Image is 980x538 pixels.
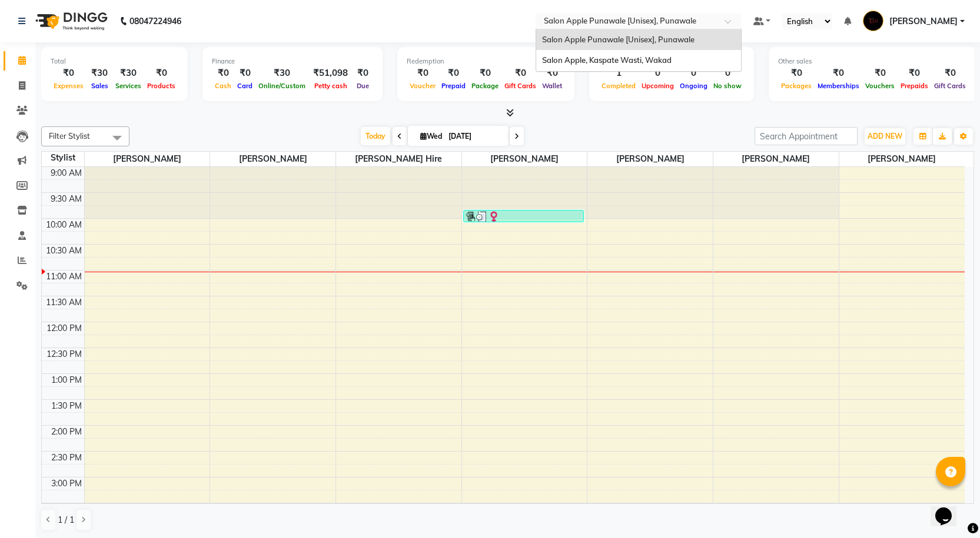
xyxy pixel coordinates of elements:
div: ₹0 [862,66,898,80]
span: Voucher [407,82,438,90]
div: ₹0 [501,66,539,80]
img: Kamlesh Nikam [863,11,883,31]
div: ₹0 [353,66,373,80]
div: 0 [710,66,745,80]
div: ₹0 [212,66,234,80]
input: 2025-09-03 [445,128,504,145]
span: [PERSON_NAME] Hire [336,152,461,166]
div: Finance [212,56,373,66]
span: Completed [599,82,639,90]
div: ₹0 [438,66,469,80]
b: 08047224946 [129,5,181,38]
div: 11:00 AM [44,270,84,283]
span: Upcoming [639,82,677,90]
div: 1:30 PM [49,400,84,412]
span: Prepaids [898,82,931,90]
span: Petty cash [311,82,350,90]
span: [PERSON_NAME] [839,152,965,166]
span: 1 / 1 [58,514,74,526]
div: ₹0 [898,66,931,80]
div: 9:30 AM [48,193,84,205]
div: 11:30 AM [44,296,84,309]
div: 2:00 PM [49,426,84,438]
div: Other sales [778,56,969,66]
div: 3:00 PM [49,477,84,490]
div: ₹0 [51,66,87,80]
div: 9:00 AM [48,167,84,179]
input: Search Appointment [755,127,858,145]
div: ₹30 [112,66,144,80]
span: Vouchers [862,82,898,90]
div: ₹0 [778,66,815,80]
span: Today [361,127,390,145]
div: Total [51,56,178,66]
div: 1:00 PM [49,374,84,386]
div: ₹0 [815,66,862,80]
div: Redemption [407,56,565,66]
span: [PERSON_NAME] [889,15,958,28]
div: Stylist [42,152,84,164]
span: Salon Apple, Kaspate Wasti, Wakad [542,55,672,65]
span: Filter Stylist [49,131,90,141]
div: ₹0 [407,66,438,80]
div: ₹30 [255,66,308,80]
button: ADD NEW [865,128,905,145]
span: Memberships [815,82,862,90]
span: Wed [417,132,445,141]
span: [PERSON_NAME] [85,152,210,166]
div: ₹0 [234,66,255,80]
span: Package [469,82,501,90]
div: 10:00 AM [44,219,84,231]
span: ADD NEW [868,132,902,141]
div: 12:00 PM [44,322,84,335]
div: 0 [639,66,677,80]
span: Services [112,82,144,90]
div: ₹30 [87,66,112,80]
div: ₹0 [469,66,501,80]
span: Ongoing [677,82,710,90]
span: Sales [88,82,111,90]
span: Gift Cards [501,82,539,90]
div: 2:30 PM [49,452,84,464]
div: ₹0 [144,66,178,80]
span: Wallet [539,82,565,90]
div: 3:30 PM [49,503,84,516]
span: Packages [778,82,815,90]
div: ₹51,098 [308,66,353,80]
span: Products [144,82,178,90]
span: Prepaid [438,82,469,90]
span: Card [234,82,255,90]
div: 1 [599,66,639,80]
span: Cash [212,82,234,90]
ng-dropdown-panel: Options list [536,29,742,72]
span: Salon Apple Punawale [Unisex], Punawale [542,35,695,44]
span: [PERSON_NAME] [713,152,839,166]
span: [PERSON_NAME] [210,152,335,166]
img: logo [30,5,111,38]
span: Gift Cards [931,82,969,90]
span: Expenses [51,82,87,90]
div: 0 [677,66,710,80]
span: [PERSON_NAME] [587,152,713,166]
div: janavi c, TK01, 09:50 AM-10:05 AM, Threading-Upper Lips-[DEMOGRAPHIC_DATA] (₹30) [464,210,583,222]
div: ₹0 [539,66,565,80]
span: [PERSON_NAME] [462,152,587,166]
div: 12:30 PM [44,348,84,360]
div: 10:30 AM [44,245,84,257]
iframe: chat widget [931,491,968,526]
span: Due [354,82,372,90]
div: ₹0 [931,66,969,80]
span: Online/Custom [255,82,308,90]
span: No show [710,82,745,90]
